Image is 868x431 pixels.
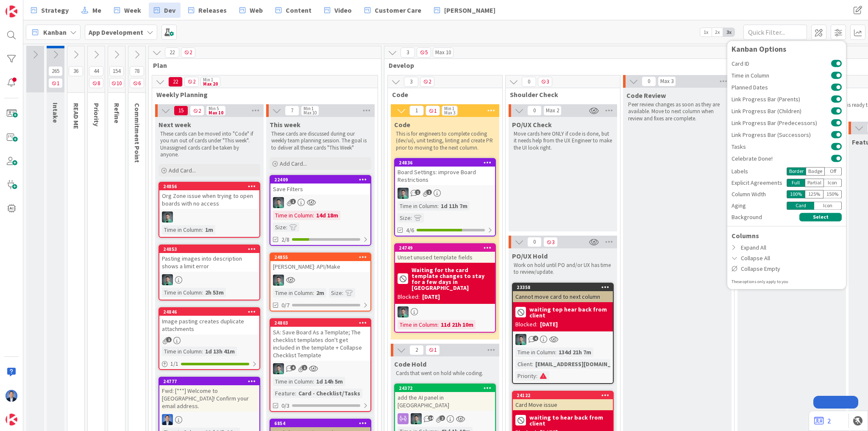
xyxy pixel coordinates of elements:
[732,178,787,187] div: Explicit Agreements
[203,225,215,234] div: 1m
[274,177,370,183] div: 22409
[515,334,526,345] img: VP
[270,197,370,208] div: VP
[270,319,370,327] div: 24803
[395,413,495,424] div: VP
[395,244,495,252] div: 24749
[806,167,825,175] div: Badge
[660,79,673,83] div: Max 3
[313,288,314,298] span: :
[435,50,451,55] div: Max 10
[401,47,415,58] span: 3
[274,420,370,426] div: 6854
[426,345,440,355] span: 1
[270,261,370,272] div: [PERSON_NAME]: API/Make
[395,159,495,185] div: 24836Board Settings: improve Board Restrictions
[536,371,537,381] span: :
[396,131,494,151] p: This is for engineers to complete coding (dev/ui), unit testing, linting and create PR prior to m...
[787,201,814,210] div: Card
[394,120,410,129] span: Code
[190,106,204,116] span: 2
[426,189,432,195] span: 1
[398,201,437,211] div: Time in Column
[626,91,666,100] span: Code Review
[113,103,121,123] span: Refine
[732,72,831,78] span: Time in Column
[159,274,259,285] div: VP
[162,211,173,222] img: VP
[270,275,370,286] div: VP
[517,392,613,398] div: 24122
[184,77,199,87] span: 2
[273,211,313,220] div: Time in Column
[159,190,259,209] div: Org Zone issue when trying to open boards with no access
[522,77,536,87] span: 0
[805,178,824,187] div: Partial
[160,131,259,158] p: These cards can be moved into "Code" if you run out of cards under "This week". Unassigned cards ...
[532,359,533,369] span: :
[285,106,299,116] span: 7
[313,377,314,386] span: :
[273,275,284,286] img: VP
[342,288,343,298] span: :
[395,252,495,263] div: Unset unused template fields
[41,5,69,15] span: Strategy
[399,385,495,391] div: 24372
[295,389,296,398] span: :
[166,337,172,342] span: 1
[92,5,101,15] span: Me
[513,284,613,291] div: 23358
[732,167,787,176] div: Labels
[319,3,357,18] a: Video
[153,61,370,70] span: Plan
[26,3,74,18] a: Strategy
[395,244,495,263] div: 24749Unset unused template fields
[823,190,842,198] div: 150 %
[209,111,223,115] div: Max 10
[510,90,609,99] span: Shoulder Check
[392,90,492,99] span: Code
[162,347,202,356] div: Time in Column
[159,120,191,129] span: Next week
[429,3,501,18] a: [PERSON_NAME]
[274,320,370,326] div: 24803
[732,96,831,102] span: Link Progress Bar (Parents)
[159,359,259,369] div: 1/1
[642,76,656,86] span: 0
[6,414,17,425] img: avatar
[732,108,831,114] span: Link Progress Bar (Children)
[543,237,558,247] span: 3
[202,347,203,356] span: :
[273,377,313,386] div: Time in Column
[162,274,173,285] img: VP
[359,3,426,18] a: Customer Care
[399,245,495,251] div: 24749
[270,253,370,261] div: 24855
[92,103,101,126] span: Priority
[273,288,313,298] div: Time in Column
[43,27,67,37] span: Kanban
[314,377,345,386] div: 1d 14h 5m
[444,111,455,115] div: Max 3
[727,242,846,253] div: Expand All
[515,371,536,381] div: Priority
[281,301,289,310] span: 0/7
[270,176,370,195] div: 22409Save Filters
[727,253,846,264] div: Collapse All
[203,78,213,82] div: Min 1
[538,77,552,87] span: 3
[814,416,831,426] a: 2
[555,348,556,357] span: :
[732,213,762,222] span: Background
[417,47,431,58] span: 5
[159,253,259,272] div: Pasting images into description shows a limit error
[280,160,307,167] span: Add Card...
[799,213,842,221] button: Select
[412,267,492,291] b: Waiting for the card template changes to stay for a few days in [GEOGRAPHIC_DATA]
[399,160,495,166] div: 24836
[439,201,470,211] div: 1d 11h 7m
[203,288,226,297] div: 2h 53m
[398,292,420,301] div: Blocked:
[286,222,287,232] span: :
[270,319,370,361] div: 24803SA: Save Board As a Template; The checklist templates don't get included in the template + C...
